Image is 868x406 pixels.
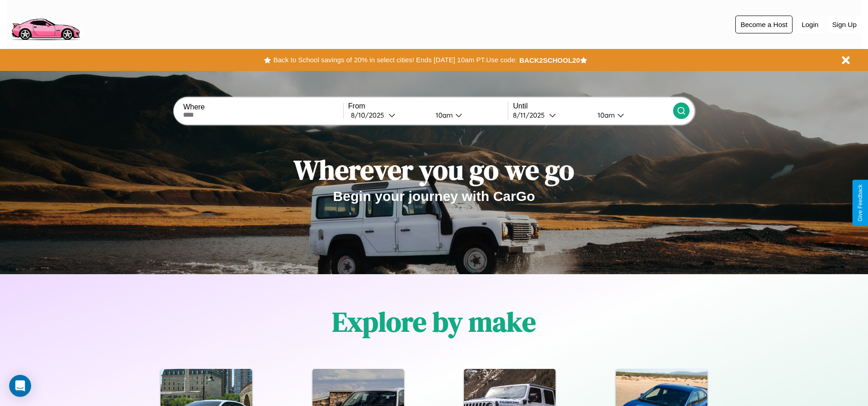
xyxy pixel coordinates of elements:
[593,111,617,119] div: 10am
[828,16,861,33] button: Sign Up
[797,16,823,33] button: Login
[9,375,31,397] div: Open Intercom Messenger
[271,54,519,66] button: Back to School savings of 20% in select cities! Ends [DATE] 10am PT.Use code:
[348,102,508,110] label: From
[348,110,428,120] button: 8/10/2025
[519,56,580,64] b: BACK2SCHOOL20
[857,184,863,222] div: Give Feedback
[428,110,508,120] button: 10am
[332,303,536,341] h1: Explore by make
[513,102,673,110] label: Until
[590,110,673,120] button: 10am
[7,5,84,43] img: logo
[431,111,455,119] div: 10am
[513,111,549,119] div: 8 / 11 / 2025
[735,16,793,33] button: Become a Host
[183,103,343,111] label: Where
[351,111,388,119] div: 8 / 10 / 2025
